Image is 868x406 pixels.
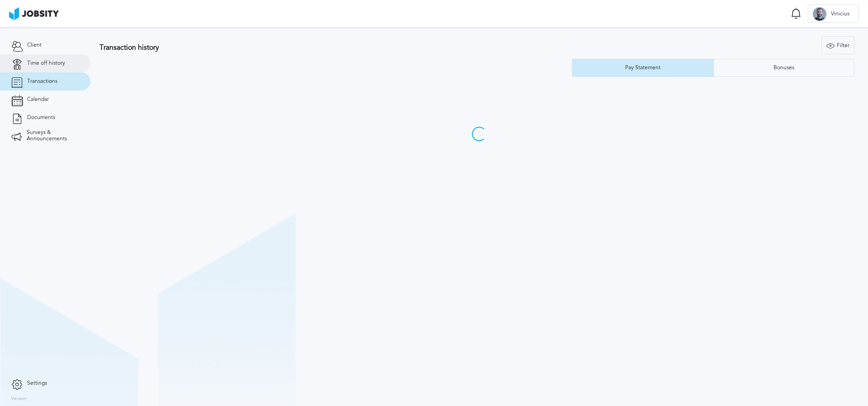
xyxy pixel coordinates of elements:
span: Time off history [27,60,65,67]
img: ab4bad089aa723f57921c736e9817d99.png [9,7,59,20]
span: Documents [27,115,55,121]
div: Bonuses [769,65,799,71]
button: Pay Statement [572,59,713,77]
button: Filter [821,36,854,54]
div: V [813,7,826,21]
span: Transactions [27,78,57,85]
span: Client [27,42,42,48]
div: Pay Statement [621,65,665,71]
button: VVinicius [808,5,859,23]
label: Version: [11,396,28,402]
button: Bonuses [713,59,855,77]
span: Settings [27,380,47,387]
h3: Transaction history [99,43,513,52]
div: Filter [822,37,854,55]
span: Surveys & Announcements [27,129,79,142]
span: Calendar [27,96,49,103]
span: Vinicius [826,11,854,17]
